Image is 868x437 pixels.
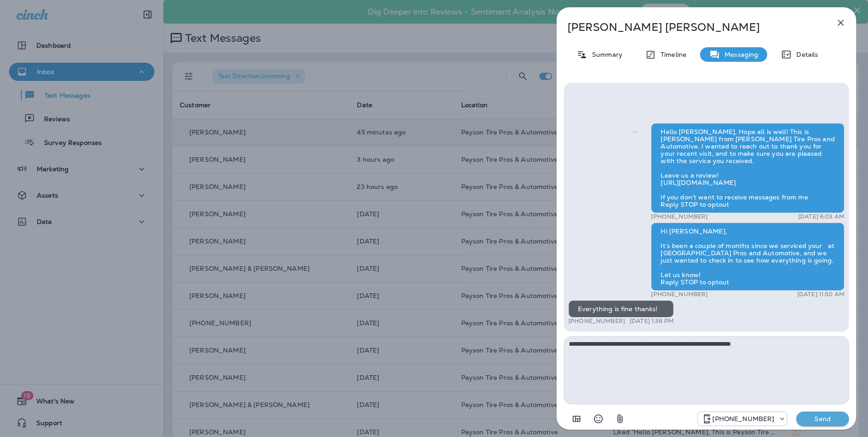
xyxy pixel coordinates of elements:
[798,213,844,220] p: [DATE] 6:03 AM
[720,51,758,58] p: Messaging
[656,51,686,58] p: Timeline
[797,291,844,298] p: [DATE] 11:50 AM
[567,21,815,34] p: [PERSON_NAME] [PERSON_NAME]
[633,127,637,135] span: Sent
[568,318,625,325] p: [PHONE_NUMBER]
[804,415,842,423] p: Send
[587,51,622,58] p: Summary
[567,410,586,428] button: Add in a premade template
[651,213,708,220] p: [PHONE_NUMBER]
[796,412,849,426] button: Send
[589,410,607,428] button: Select an emoji
[630,318,674,325] p: [DATE] 1:38 PM
[651,123,844,213] div: Hello [PERSON_NAME], Hope all is well! This is [PERSON_NAME] from [PERSON_NAME] Tire Pros and Aut...
[651,291,708,298] p: [PHONE_NUMBER]
[651,223,844,291] div: Hi [PERSON_NAME], It’s been a couple of months since we serviced your at [GEOGRAPHIC_DATA] Pros a...
[792,51,818,58] p: Details
[568,300,674,318] div: Everything is fine thanks!
[698,413,787,424] div: +1 (928) 260-4498
[712,415,774,422] p: [PHONE_NUMBER]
